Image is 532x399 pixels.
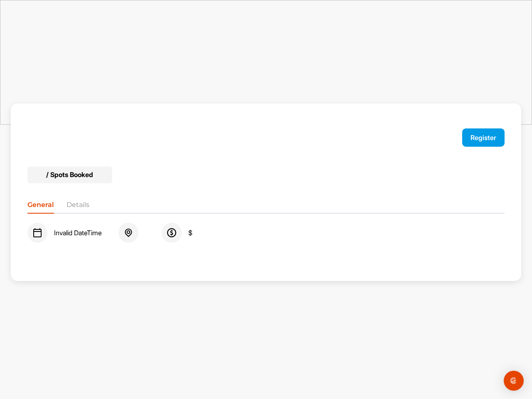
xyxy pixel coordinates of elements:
li: General [27,200,54,213]
span: $ [188,229,192,237]
div: Open Intercom Messenger [504,371,524,391]
img: svg+xml;base64,PHN2ZyB3aWR0aD0iMjQiIGhlaWdodD0iMjQiIHZpZXdCb3g9IjAgMCAyNCAyNCIgZmlsbD0ibm9uZSIgeG... [123,228,133,238]
li: Details [66,200,89,213]
img: svg+xml;base64,PHN2ZyB3aWR0aD0iMjQiIGhlaWdodD0iMjQiIHZpZXdCb3g9IjAgMCAyNCAyNCIgZmlsbD0ibm9uZSIgeG... [167,228,177,238]
div: / Spots Booked [27,167,112,183]
span: Invalid DateTime [54,229,102,237]
button: Register [462,128,505,147]
img: svg+xml;base64,PHN2ZyB3aWR0aD0iMjQiIGhlaWdodD0iMjQiIHZpZXdCb3g9IjAgMCAyNCAyNCIgZmlsbD0ibm9uZSIgeG... [32,228,42,238]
